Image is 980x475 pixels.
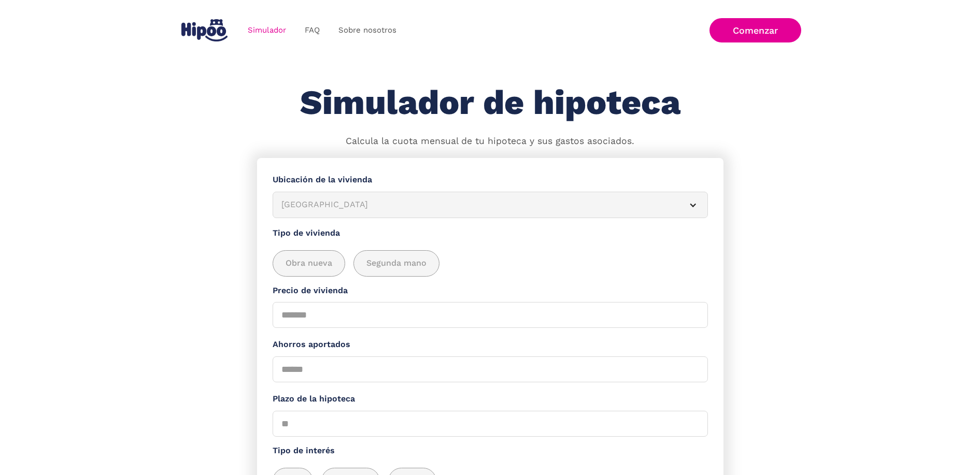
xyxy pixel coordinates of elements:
label: Tipo de vivienda [273,227,708,240]
article: [GEOGRAPHIC_DATA] [273,192,708,218]
span: Segunda mano [366,257,427,270]
a: home [179,15,230,46]
p: Calcula la cuota mensual de tu hipoteca y sus gastos asociados. [346,135,634,148]
span: Obra nueva [286,257,332,270]
a: Simulador [238,20,295,40]
label: Tipo de interés [273,444,708,457]
div: add_description_here [273,250,708,277]
div: [GEOGRAPHIC_DATA] [281,198,674,211]
label: Plazo de la hipoteca [273,393,708,406]
h1: Simulador de hipoteca [300,84,680,122]
label: Precio de vivienda [273,284,708,297]
label: Ahorros aportados [273,338,708,351]
a: FAQ [295,20,329,40]
a: Comenzar [709,18,801,42]
a: Sobre nosotros [329,20,406,40]
label: Ubicación de la vivienda [273,174,708,186]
